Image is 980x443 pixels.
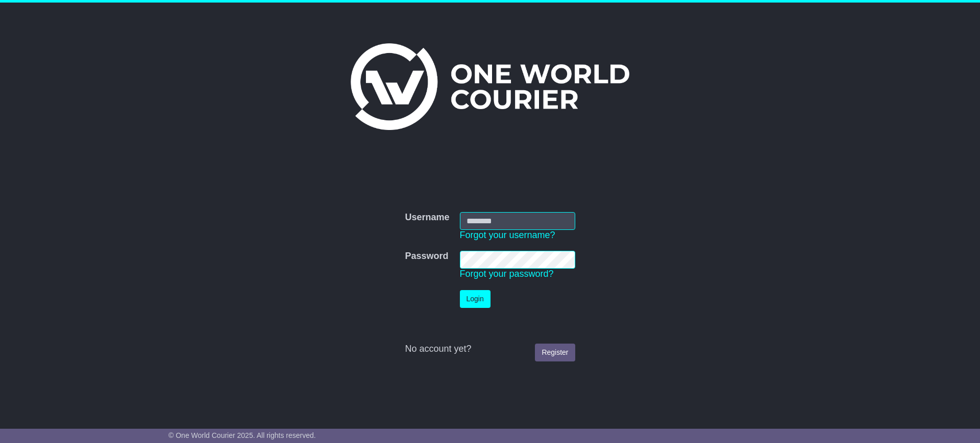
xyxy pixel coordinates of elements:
a: Register [535,344,575,361]
a: Forgot your username? [460,230,555,240]
label: Password [405,251,448,262]
a: Forgot your password? [460,269,554,279]
label: Username [405,212,449,223]
span: © One World Courier 2025. All rights reserved. [168,431,316,439]
button: Login [460,290,491,308]
img: One World [351,43,629,130]
div: No account yet? [405,344,575,355]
